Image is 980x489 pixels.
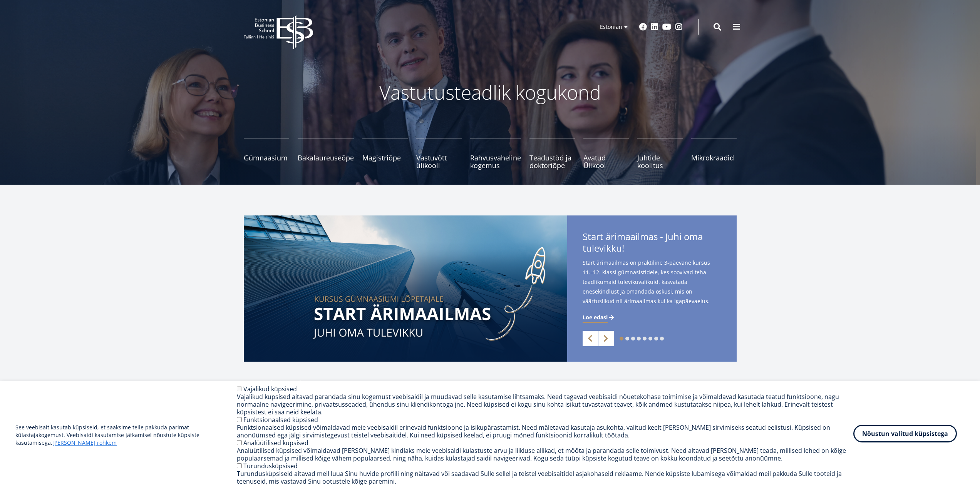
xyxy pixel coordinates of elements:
[529,139,575,169] a: Teadustöö ja doktoriõpe
[691,139,737,169] a: Mikrokraadid
[583,314,615,321] a: Loe edasi
[243,416,318,424] label: Funktsionaalsed küpsised
[853,425,957,442] button: Nõustun valitud küpsistega
[639,23,647,31] a: Facebook
[244,154,289,162] span: Gümnaasium
[237,393,853,416] div: Vajalikud küpsised aitavad parandada sinu kogemust veebisaidil ja muudavad selle kasutamise lihts...
[648,337,652,340] a: 6
[637,154,683,169] span: Juhtide koolitus
[662,23,671,31] a: Youtube
[598,331,614,346] a: Next
[529,154,575,169] span: Teadustöö ja doktoriõpe
[637,337,641,340] a: 4
[625,337,629,340] a: 2
[583,314,608,321] span: Loe edasi
[244,377,694,396] h2: Uudised
[654,337,658,340] a: 7
[244,139,289,169] a: Gümnaasium
[286,81,694,104] p: Vastutusteadlik kogukond
[470,154,521,169] span: Rahvusvaheline kogemus
[15,424,237,447] p: See veebisait kasutab küpsiseid, et saaksime teile pakkuda parimat külastajakogemust. Veebisaidi ...
[620,337,623,340] a: 1
[362,139,408,169] a: Magistriõpe
[583,231,721,256] span: Start ärimaailmas - Juhi oma
[416,139,462,169] a: Vastuvõtt ülikooli
[298,154,354,162] span: Bakalaureuseõpe
[691,154,737,162] span: Mikrokraadid
[643,337,647,340] a: 5
[237,447,853,462] div: Analüütilised küpsised võimaldavad [PERSON_NAME] kindlaks meie veebisaidi külastuste arvu ja liik...
[470,139,521,169] a: Rahvusvaheline kogemus
[237,424,853,439] div: Funktsionaalsed küpsised võimaldavad meie veebisaidil erinevaid funktsioone ja isikupärastamist. ...
[583,154,629,169] span: Avatud Ülikool
[52,439,117,447] a: [PERSON_NAME] rohkem
[243,385,297,393] label: Vajalikud küpsised
[362,154,408,162] span: Magistriõpe
[651,23,658,31] a: Linkedin
[298,139,354,169] a: Bakalaureuseõpe
[583,258,721,306] span: Start ärimaailmas on praktiline 3-päevane kursus 11.–12. klassi gümnasistidele, kes soovivad teha...
[583,331,598,346] a: Previous
[237,470,853,485] div: Turundusküpsiseid aitavad meil luua Sinu huvide profiili ning näitavad või saadavad Sulle sellel ...
[583,242,624,254] span: tulevikku!
[244,215,567,362] img: Start arimaailmas
[675,23,683,31] a: Instagram
[637,139,683,169] a: Juhtide koolitus
[631,337,635,340] a: 3
[243,439,308,447] label: Analüütilised küpsised
[416,154,462,169] span: Vastuvõtt ülikooli
[243,462,298,470] label: Turundusküpsised
[660,337,664,340] a: 8
[583,139,629,169] a: Avatud Ülikool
